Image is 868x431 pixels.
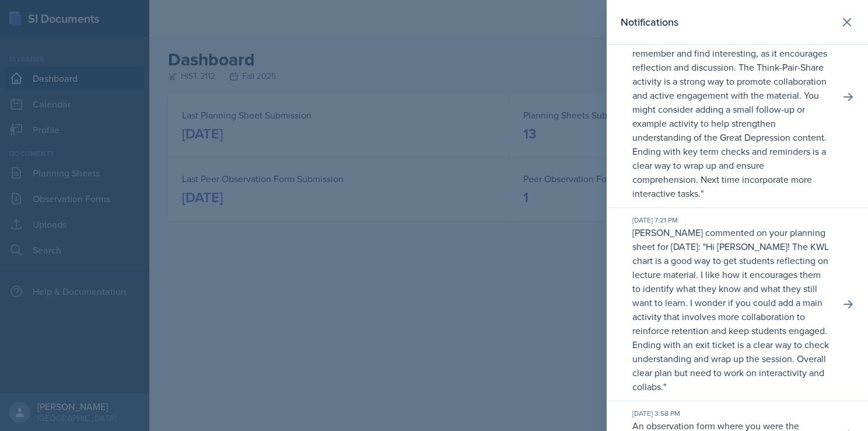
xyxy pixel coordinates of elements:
[632,19,827,200] p: Hi [PERSON_NAME]! I like starting with students sharing what they remember and find interesting, ...
[632,215,831,225] div: [DATE] 7:21 PM
[632,225,831,394] p: [PERSON_NAME] commented on your planning sheet for [DATE]: " "
[632,408,831,419] div: [DATE] 3:58 PM
[632,240,829,393] p: Hi [PERSON_NAME]! The KWL chart is a good way to get students reflecting on lecture material. I l...
[632,4,831,200] p: [PERSON_NAME] commented on your planning sheet for [DATE]: " "
[621,14,678,30] h2: Notifications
